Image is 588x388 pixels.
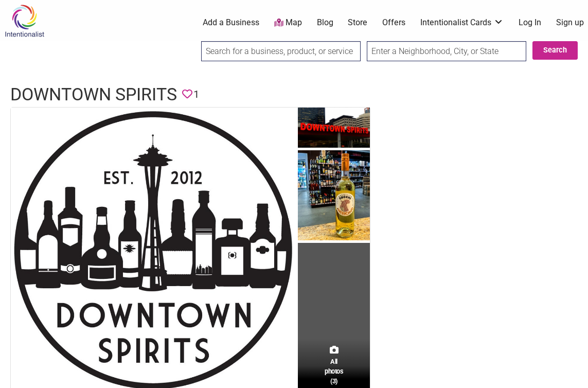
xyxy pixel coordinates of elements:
[348,17,367,28] a: Store
[519,17,541,28] a: Log In
[201,41,361,61] input: Search for a business, product, or service
[317,17,333,28] a: Blog
[532,41,578,60] button: Search
[274,17,302,29] a: Map
[420,17,504,28] a: Intentionalist Cards
[203,17,259,28] a: Add a Business
[367,41,526,61] input: Enter a Neighborhood, City, or State
[556,17,584,28] a: Sign up
[382,17,405,28] a: Offers
[193,86,199,102] span: 1
[10,82,177,107] h1: Downtown Spirits
[325,357,343,386] span: All photos (3)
